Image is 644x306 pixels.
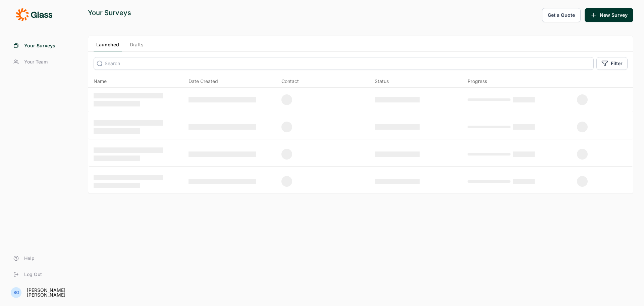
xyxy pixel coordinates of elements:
span: Name [94,78,107,85]
span: Log Out [24,271,42,278]
div: [PERSON_NAME] [PERSON_NAME] [27,288,69,297]
span: Help [24,255,35,262]
button: Get a Quote [542,8,581,22]
div: Progress [468,78,487,85]
div: Status [375,78,389,85]
div: Your Surveys [88,8,131,17]
div: Contact [281,78,299,85]
button: New Survey [585,8,633,22]
a: Drafts [127,41,146,51]
span: Date Created [189,78,218,85]
button: Filter [596,57,628,70]
span: Filter [611,60,623,67]
input: Search [94,57,594,70]
span: Your Surveys [24,42,55,49]
a: Launched [94,41,122,51]
div: BO [11,287,21,298]
span: Your Team [24,58,48,65]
